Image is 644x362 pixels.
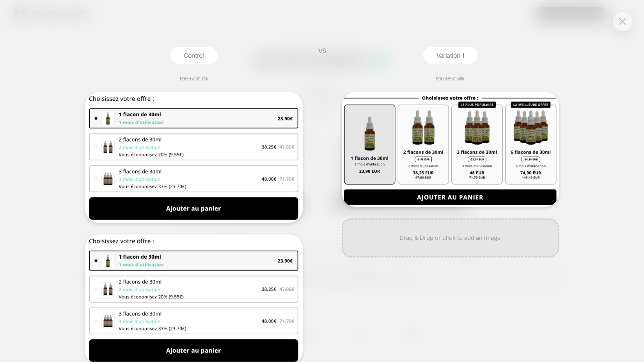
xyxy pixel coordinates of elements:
[619,18,626,25] img: close
[170,47,217,64] div: Control
[342,92,559,207] img: generic_b4d353d2-5cc5-4eae-b38b-b166f2856db7.png
[423,47,478,64] div: Variation 1
[180,76,208,80] a: Preview on site
[436,76,464,80] a: Preview on site
[312,47,332,362] div: VS
[85,92,303,223] img: generic_4a2fc5f5-0dab-4ae6-b65c-a3f55008bfd2.png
